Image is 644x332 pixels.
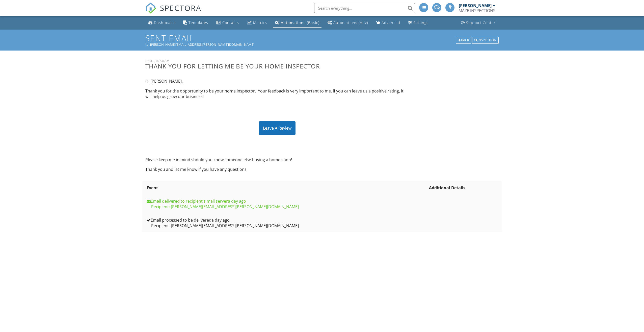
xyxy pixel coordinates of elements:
[147,223,426,228] div: Recipient: [PERSON_NAME][EMAIL_ADDRESS][PERSON_NAME][DOMAIN_NAME]
[145,78,409,84] p: Hi [PERSON_NAME],
[374,18,402,28] a: Advanced
[145,63,409,69] h3: Thank you for letting me be your home inspector
[413,20,428,25] div: Settings
[145,42,499,46] div: to: [PERSON_NAME][EMAIL_ADDRESS][PERSON_NAME][DOMAIN_NAME]
[259,121,296,135] div: Leave A Review
[145,34,499,42] h1: Sent Email
[406,18,431,28] a: Settings
[211,217,230,223] span: 2025-08-27T06:50:42Z
[259,125,296,131] a: Leave A Review
[333,20,368,25] div: Automations (Adv)
[147,204,426,209] div: Recipient: [PERSON_NAME][EMAIL_ADDRESS][PERSON_NAME][DOMAIN_NAME]
[145,88,409,100] p: Thank you for the opportunity to be your home inspector. Your feedback is very important to me, i...
[466,20,496,25] div: Support Center
[472,37,499,42] a: Inspection
[160,3,201,13] span: SPECTORA
[145,181,428,194] th: Event
[314,3,415,13] input: Search everything...
[145,59,409,63] div: [DATE] 02:50 AM
[147,198,426,204] div: Email delivered to recipient's mail server
[459,8,495,13] div: MAZE INSPECTIONS
[181,18,210,28] a: Templates
[281,20,319,25] div: Automations (Basic)
[145,167,409,172] p: Thank you and let me know if you have any questions.
[145,157,409,162] p: Please keep me in mind should you know someone else buying a home soon!
[228,198,246,204] span: 2025-08-27T06:50:43Z
[459,18,498,28] a: Support Center
[147,217,426,223] div: Email processed to be delivered
[456,37,472,42] a: Back
[245,18,269,28] a: Metrics
[456,37,471,44] div: Back
[382,20,400,25] div: Advanced
[214,18,241,28] a: Contacts
[326,18,370,28] a: Automations (Advanced)
[145,7,201,17] a: SPECTORA
[253,20,267,25] div: Metrics
[428,181,499,194] th: Additional Details
[472,37,499,44] div: Inspection
[145,3,156,14] img: The Best Home Inspection Software - Spectora
[459,3,492,8] div: [PERSON_NAME]
[146,18,177,28] a: Dashboard
[273,18,321,28] a: Automations (Basic)
[222,20,239,25] div: Contacts
[154,20,175,25] div: Dashboard
[189,20,208,25] div: Templates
